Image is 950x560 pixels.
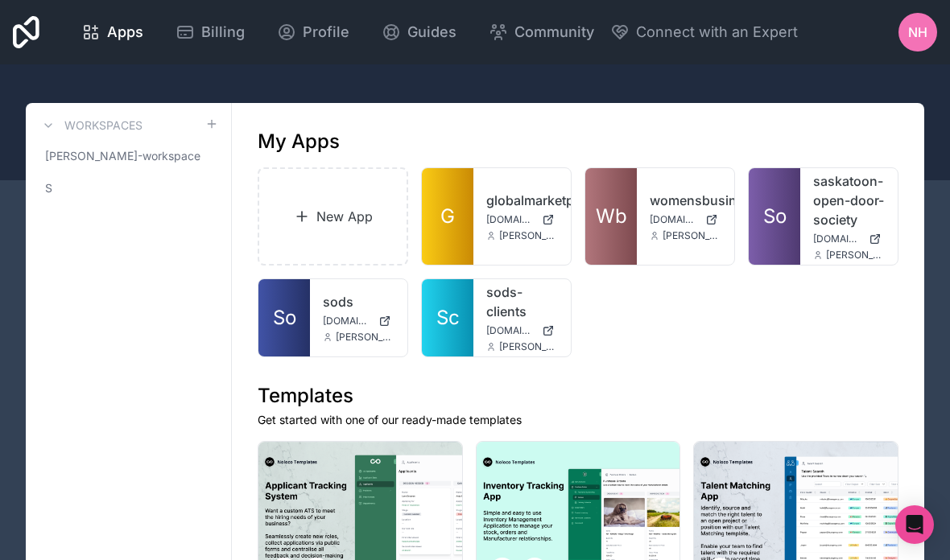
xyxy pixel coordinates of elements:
a: [DOMAIN_NAME] [486,213,558,226]
div: Open Intercom Messenger [895,505,934,544]
span: Guides [407,21,456,43]
a: sods-clients [486,282,558,321]
span: [PERSON_NAME][EMAIL_ADDRESS][DOMAIN_NAME] [499,229,558,242]
a: Guides [369,14,469,50]
span: [PERSON_NAME][EMAIL_ADDRESS][DOMAIN_NAME] [663,229,721,242]
span: Wb [596,204,627,229]
a: New App [258,167,408,266]
span: Apps [107,21,143,43]
span: S [45,180,52,196]
button: Connect with an Expert [610,21,798,43]
a: [DOMAIN_NAME] [486,324,558,337]
span: [DOMAIN_NAME] [650,213,699,226]
span: So [763,204,787,229]
a: [PERSON_NAME]-workspace [39,142,218,171]
a: Sc [422,279,473,356]
a: Apps [68,14,156,50]
span: [PERSON_NAME][EMAIL_ADDRESS][DOMAIN_NAME] [336,331,394,344]
h1: Templates [258,383,898,409]
span: [DOMAIN_NAME] [323,315,372,327]
span: Profile [303,21,349,43]
span: [PERSON_NAME]-workspace [45,148,200,164]
a: globalmarketplace [486,191,558,210]
a: saskatoon-open-door-society [813,171,885,229]
a: womensbusinesshub [650,191,721,210]
a: Profile [264,14,362,50]
span: [DOMAIN_NAME] [486,324,535,337]
a: Wb [585,168,637,265]
a: G [422,168,473,265]
a: [DOMAIN_NAME] [813,233,885,245]
a: So [749,168,800,265]
span: Billing [201,21,245,43]
a: [DOMAIN_NAME] [650,213,721,226]
span: So [273,305,296,331]
span: G [440,204,455,229]
span: [DOMAIN_NAME] [486,213,535,226]
span: [PERSON_NAME][EMAIL_ADDRESS][DOMAIN_NAME] [826,249,885,261]
span: [PERSON_NAME][EMAIL_ADDRESS][DOMAIN_NAME] [499,340,558,353]
h3: Workspaces [64,117,142,134]
span: [DOMAIN_NAME] [813,233,862,245]
a: Workspaces [39,116,142,135]
a: Billing [163,14,258,50]
p: Get started with one of our ready-made templates [258,412,898,428]
span: Sc [436,305,460,331]
a: Community [476,14,607,50]
h1: My Apps [258,129,340,154]
a: So [258,279,310,356]
span: NH [908,23,927,42]
a: S [39,174,218,203]
a: [DOMAIN_NAME] [323,315,394,327]
span: Community [514,21,594,43]
span: Connect with an Expert [636,21,798,43]
a: sods [323,292,394,311]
